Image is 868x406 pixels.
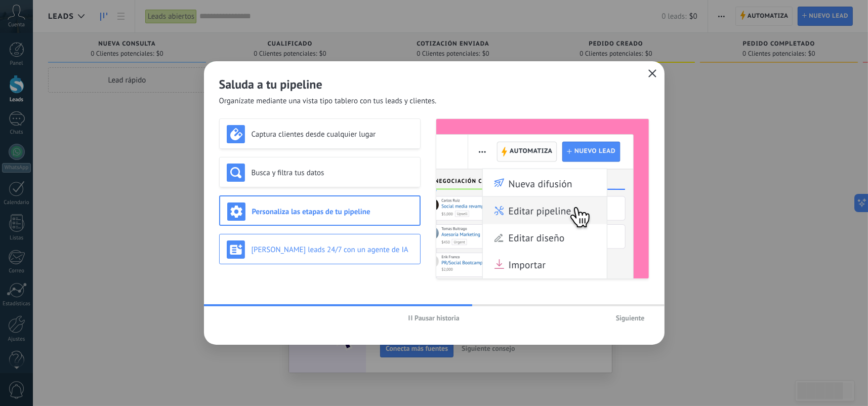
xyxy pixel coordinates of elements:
[252,207,412,217] h3: Personaliza las etapas de tu pipeline
[219,96,437,106] span: Organízate mediante una vista tipo tablero con tus leads y clientes.
[616,314,645,321] span: Siguiente
[404,310,464,326] button: Pausar historia
[252,245,413,255] h3: [PERSON_NAME] leads 24/7 con un agente de IA
[219,76,649,92] h2: Saluda a tu pipeline
[252,168,413,178] h3: Busca y filtra tus datos
[252,130,413,139] h3: Captura clientes desde cualquier lugar
[611,310,649,326] button: Siguiente
[415,314,460,321] span: Pausar historia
